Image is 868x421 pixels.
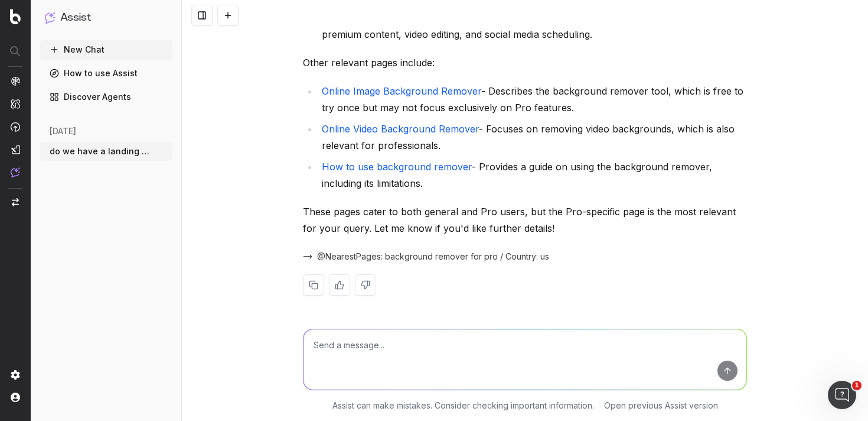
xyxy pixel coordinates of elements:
[317,251,549,263] span: @NearestPages: background remover for pro / Country: us
[45,12,56,23] img: Assist
[303,54,747,71] p: Other relevant pages include:
[303,251,549,263] button: @NearestPages: background remover for pro / Country: us
[11,167,20,177] img: Assist
[332,400,594,412] p: Assist can make mistakes. Consider checking important information.
[60,9,91,26] h1: Assist
[11,393,20,402] img: My account
[11,122,20,132] img: Activation
[45,9,168,26] button: Assist
[303,203,747,237] p: These pages cater to both general and Pro users, but the Pro-specific page is the most relevant f...
[322,161,472,173] a: How to use background remover
[604,400,718,412] a: Open previous Assist version
[11,99,20,109] img: Intelligence
[12,198,19,206] img: Switch project
[828,381,856,409] iframe: Intercom live chat
[10,9,21,24] img: Botify logo
[50,145,154,157] span: do we have a landing page for bookmarks
[40,64,172,83] a: How to use Assist
[318,158,747,192] li: - Provides a guide on using the background remover, including its limitations.
[11,370,20,380] img: Setting
[11,145,20,154] img: Studio
[40,88,172,106] a: Discover Agents
[852,381,862,390] span: 1
[40,40,172,59] button: New Chat
[322,85,481,97] a: Online Image Background Remover
[322,123,479,135] a: Online Video Background Remover
[40,142,172,161] button: do we have a landing page for bookmarks
[318,121,747,154] li: - Focuses on removing video backgrounds, which is also relevant for professionals.
[11,76,20,86] img: Analytics
[318,83,747,116] li: - Describes the background remover tool, which is free to try once but may not focus exclusively ...
[50,125,76,137] span: [DATE]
